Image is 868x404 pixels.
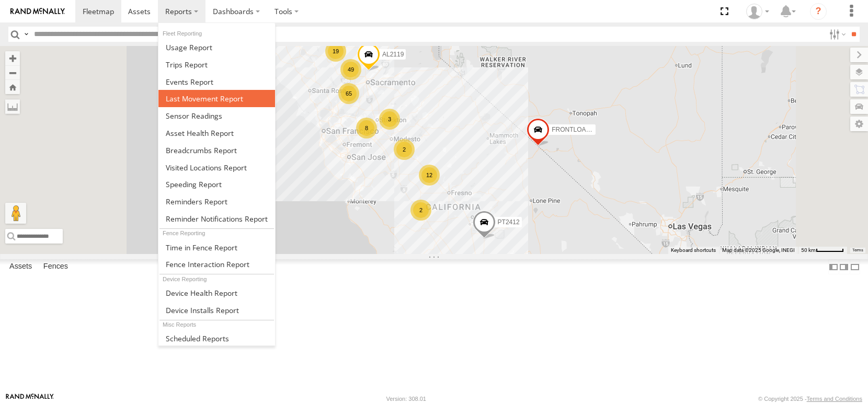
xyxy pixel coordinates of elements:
a: Visited Locations Report [158,159,275,176]
button: Keyboard shortcuts [671,247,716,254]
i: ? [810,3,827,20]
span: Map data ©2025 Google, INEGI [722,247,795,253]
label: Assets [4,260,37,274]
div: 2 [394,139,415,160]
button: Map Scale: 50 km per 50 pixels [798,247,847,254]
a: Reminders Report [158,193,275,210]
a: Asset Health Report [158,124,275,142]
label: Measure [5,99,20,114]
a: Terms (opens in new tab) [852,248,863,252]
a: Full Events Report [158,73,275,90]
a: Usage Report [158,39,275,56]
div: Dennis Braga [743,4,773,19]
div: Version: 308.01 [386,396,426,402]
button: Drag Pegman onto the map to open Street View [5,203,26,224]
a: Fence Interaction Report [158,256,275,273]
label: Fences [38,260,73,274]
div: 12 [419,165,440,186]
label: Map Settings [850,117,868,131]
div: 19 [325,41,346,62]
a: Trips Report [158,56,275,73]
span: FRONTLOADER JD344H [552,126,623,133]
a: Visit our Website [6,394,54,404]
button: Zoom Home [5,80,20,94]
a: Terms and Conditions [807,396,862,402]
a: Last Movement Report [158,90,275,107]
a: Service Reminder Notifications Report [158,210,275,227]
a: Fleet Speed Report [158,176,275,193]
div: 3 [379,109,400,130]
a: Sensor Readings [158,107,275,124]
a: Scheduled Reports [158,330,275,347]
label: Dock Summary Table to the Left [828,259,839,274]
button: Zoom out [5,65,20,80]
a: Time in Fences Report [158,239,275,256]
label: Dock Summary Table to the Right [839,259,849,274]
div: 8 [356,118,377,138]
label: Hide Summary Table [850,259,860,274]
img: rand-logo.svg [10,8,65,15]
div: © Copyright 2025 - [758,396,862,402]
a: Device Installs Report [158,302,275,319]
span: AL2119 [382,51,404,58]
label: Search Filter Options [825,27,848,42]
span: PT2412 [498,218,520,226]
span: 50 km [801,247,816,253]
button: Zoom in [5,51,20,65]
a: Breadcrumbs Report [158,142,275,159]
label: Search Query [22,27,30,42]
a: Device Health Report [158,284,275,302]
div: 65 [338,83,359,104]
div: 2 [410,200,431,221]
div: 49 [340,59,361,80]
